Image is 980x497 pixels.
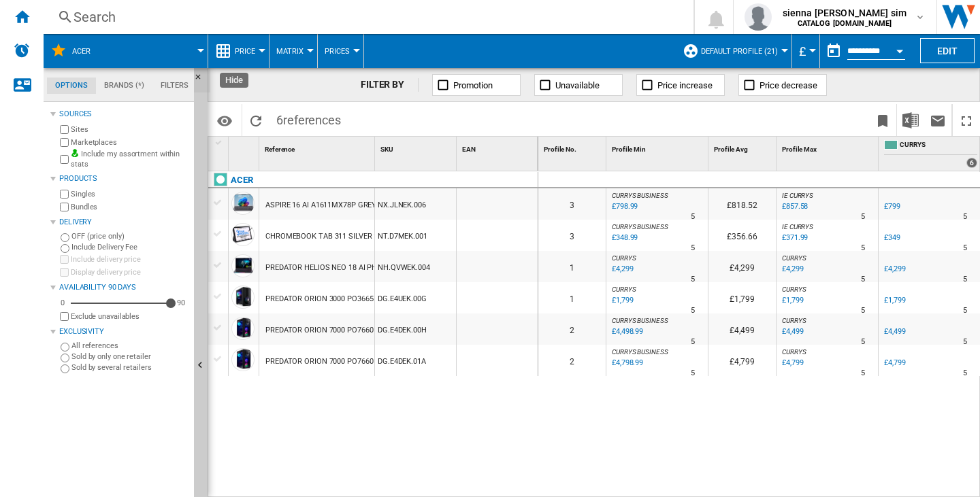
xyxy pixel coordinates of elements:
label: Marketplaces [71,137,189,148]
span: Profile Min [612,145,646,153]
span: Price [235,47,255,56]
span: Promotion [453,80,493,90]
input: Singles [60,190,69,199]
div: Availability 90 Days [59,282,189,293]
div: Delivery Time : 5 days [691,304,695,318]
div: Sort None [459,137,538,158]
div: Last updated : Friday, 5 September 2025 10:26 [780,200,808,213]
label: Sold by only one retailer [71,352,189,362]
div: Last updated : Friday, 5 September 2025 09:47 [780,231,808,245]
div: Price [215,34,262,68]
div: Last updated : Friday, 5 September 2025 06:05 [610,325,643,339]
div: PREDATOR HELIOS NEO 18 AI PHN187295WL BLACK NHQVEEG00G [265,252,492,284]
input: Include delivery price [60,255,69,264]
label: Include Delivery Fee [71,242,189,252]
div: £818.52 [708,188,776,220]
label: All references [71,341,189,351]
div: Profile Min Sort None [609,137,708,158]
button: Unavailable [534,74,623,96]
span: CURRYS [782,286,806,293]
span: Profile Avg [714,145,748,153]
div: Profile No. Sort None [541,137,606,158]
div: Last updated : Thursday, 4 September 2025 20:11 [780,262,803,276]
div: Delivery Time : 5 days [861,304,865,318]
span: IE CURRYS [782,192,813,199]
div: Delivery Time : 5 days [861,273,865,286]
button: Send this report by email [924,104,951,136]
span: sienna [PERSON_NAME] sim [783,6,906,20]
button: Options [211,108,238,133]
div: £349 [882,231,900,245]
span: SKU [380,145,393,153]
div: Reference Sort None [262,137,374,158]
div: 1 [538,251,606,282]
label: Display delivery price [71,267,189,277]
div: £4,499 [882,325,905,339]
div: FILTER BY [361,78,419,92]
div: Last updated : Thursday, 4 September 2025 19:36 [610,294,633,307]
img: profile.jpg [745,3,772,31]
div: DG.E4UEK.00G [375,282,456,313]
div: Delivery Time : 5 days [691,210,695,224]
div: Products [59,173,189,184]
input: Bundles [60,203,69,211]
md-menu: Currency [792,34,820,68]
md-tab-item: Filters [152,78,197,94]
div: Delivery Time : 5 days [963,335,967,349]
span: EAN [462,145,476,153]
div: CHROMEBOOK TAB 311 SILVER 11" 128GB WIFI NTD7MEK001 [265,221,474,252]
div: Delivery Time : 5 days [691,366,695,380]
div: Sort None [262,137,374,158]
div: 3 [538,220,606,251]
div: Delivery [59,217,189,228]
span: Prices [325,47,350,56]
div: PREDATOR ORION 7000 PO7660 BLACK DGE4DEG007 [265,315,444,346]
input: OFF (price only) [61,233,69,242]
button: Price increase [636,74,725,96]
div: £1,799 [884,296,905,305]
div: DG.E4DEK.00H [375,313,456,345]
button: Price [235,34,262,68]
div: Delivery Time : 5 days [691,335,695,349]
div: £349 [884,233,900,242]
span: acer [72,47,91,56]
div: 6 offers sold by CURRYS [966,158,977,168]
input: All references [61,343,69,352]
div: 2 [538,313,606,345]
b: CATALOG [DOMAIN_NAME] [798,19,892,28]
div: Last updated : Thursday, 4 September 2025 07:50 [780,356,803,370]
input: Sold by only one retailer [61,354,69,362]
div: Delivery Time : 5 days [861,335,865,349]
div: £4,799 [708,345,776,376]
div: CURRYS 6 offers sold by CURRYS [881,137,980,171]
span: Profile No. [544,145,576,153]
div: acer [50,34,201,68]
div: Last updated : Thursday, 4 September 2025 19:36 [780,325,803,339]
span: CURRYS BUSINESS [612,348,668,356]
div: Last updated : Friday, 5 September 2025 06:14 [610,231,638,245]
div: £4,299 [882,262,905,276]
input: Display delivery price [60,312,69,321]
md-tab-item: Brands (*) [96,78,152,94]
div: Sources [59,109,189,120]
div: £4,499 [884,327,905,336]
div: Default profile (21) [683,34,785,68]
md-tab-item: Options [47,78,96,94]
button: Matrix [276,34,310,68]
div: 90 [174,298,189,308]
div: Delivery Time : 5 days [963,241,967,255]
div: NT.D7MEK.001 [375,220,456,251]
input: Include my assortment within stats [60,151,69,168]
div: 0 [57,298,68,308]
div: Delivery Time : 5 days [963,273,967,286]
button: Default profile (21) [701,34,785,68]
div: Sort None [711,137,776,158]
div: SKU Sort None [378,137,456,158]
div: Sort None [609,137,708,158]
button: Download in Excel [897,104,924,136]
label: Sites [71,124,189,135]
div: Delivery Time : 5 days [691,273,695,286]
div: Sort None [231,137,259,158]
span: Price decrease [759,80,817,90]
